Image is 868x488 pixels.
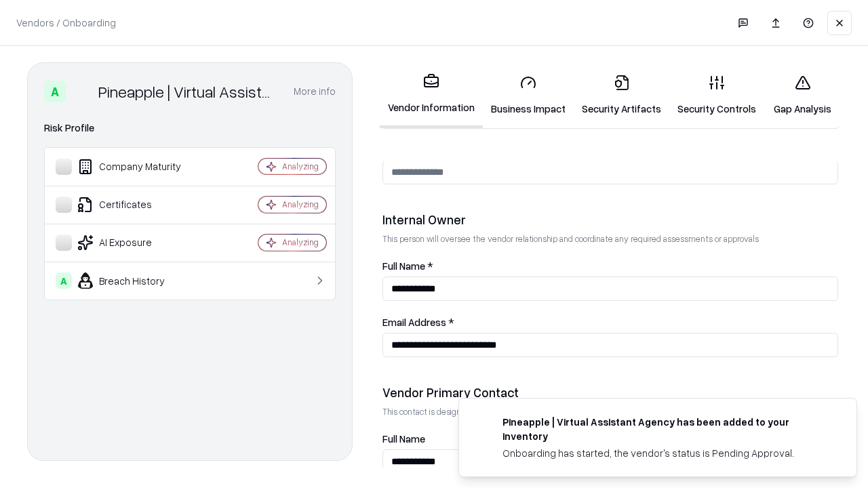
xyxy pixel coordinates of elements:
[483,64,574,127] a: Business Impact
[282,199,319,210] div: Analyzing
[71,81,93,102] img: Pineapple | Virtual Assistant Agency
[44,81,66,102] div: A
[382,317,838,327] label: Email Address *
[382,211,838,228] div: Internal Owner
[282,161,319,172] div: Analyzing
[56,235,218,251] div: AI Exposure
[56,272,218,289] div: Breach History
[764,64,841,127] a: Gap Analysis
[475,415,492,431] img: trypineapple.com
[669,64,764,127] a: Security Controls
[98,81,277,102] div: Pineapple | Virtual Assistant Agency
[502,446,824,460] div: Onboarding has started, the vendor's status is Pending Approval.
[56,197,218,213] div: Certificates
[16,16,116,30] p: Vendors / Onboarding
[382,261,838,271] label: Full Name *
[56,159,218,175] div: Company Maturity
[382,384,838,401] div: Vendor Primary Contact
[502,415,824,443] div: Pineapple | Virtual Assistant Agency has been added to your inventory
[44,120,336,136] div: Risk Profile
[380,62,483,128] a: Vendor Information
[382,434,838,444] label: Full Name
[56,272,72,289] div: A
[282,237,319,248] div: Analyzing
[574,64,669,127] a: Security Artifacts
[382,406,838,418] p: This contact is designated to receive the assessment request from Shift
[382,233,838,245] p: This person will oversee the vendor relationship and coordinate any required assessments or appro...
[294,79,336,104] button: More info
